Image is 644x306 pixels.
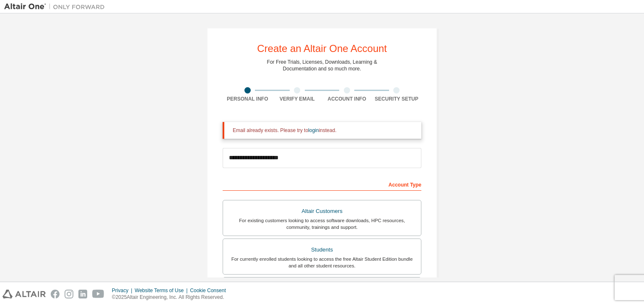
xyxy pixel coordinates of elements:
[112,287,135,294] div: Privacy
[267,59,377,72] div: For Free Trials, Licenses, Downloads, Learning & Documentation and so much more.
[223,96,273,102] div: Personal Info
[273,96,322,102] div: Verify Email
[92,290,104,298] img: youtube.svg
[65,290,73,298] img: instagram.svg
[228,244,416,256] div: Students
[3,290,46,298] img: altair_logo.svg
[322,96,372,102] div: Account Info
[78,290,87,298] img: linkedin.svg
[135,287,190,294] div: Website Terms of Use
[228,205,416,217] div: Altair Customers
[190,287,231,294] div: Cookie Consent
[372,96,422,102] div: Security Setup
[257,44,387,54] div: Create an Altair One Account
[228,217,416,231] div: For existing customers looking to access software downloads, HPC resources, community, trainings ...
[112,294,231,301] p: © 2025 Altair Engineering, Inc. All Rights Reserved.
[233,127,415,134] div: Email already exists. Please try to instead.
[308,127,319,133] a: login
[228,256,416,269] div: For currently enrolled students looking to access the free Altair Student Edition bundle and all ...
[223,177,421,191] div: Account Type
[4,3,109,11] img: Altair One
[51,290,60,298] img: facebook.svg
